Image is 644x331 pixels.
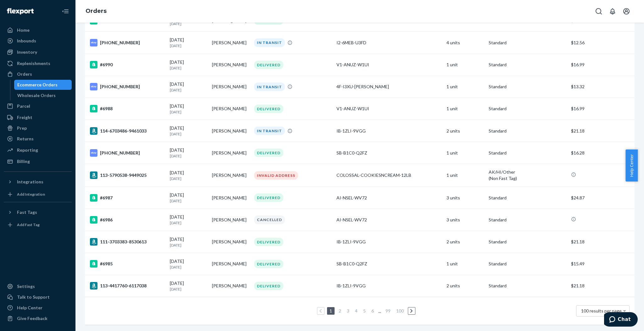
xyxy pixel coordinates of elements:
a: Page 100 [395,308,405,313]
td: 2 units [444,120,486,142]
div: [DATE] [170,258,207,270]
p: [DATE] [170,153,207,159]
a: Returns [4,134,72,144]
div: AI-NSEL-WV72 [336,217,441,223]
a: Prep [4,123,72,133]
p: [DATE] [170,220,207,225]
td: $16.99 [569,54,635,76]
button: Open Search Box [592,5,605,18]
div: V1-ANUZ-W1UI [336,62,441,68]
a: Page 6 [370,308,375,313]
div: Replenishments [17,60,50,67]
p: [DATE] [170,198,207,203]
p: [DATE] [170,21,207,26]
div: DELIVERED [254,193,283,202]
button: Close Navigation [59,5,72,18]
div: Fast Tags [17,209,37,215]
a: Orders [86,8,107,14]
a: Wholesale Orders [14,90,72,100]
td: $13.32 [569,76,635,98]
div: Add Integration [17,192,45,197]
a: Page 2 [337,308,342,313]
a: Add Fast Tag [4,220,72,230]
button: Fast Tags [4,207,72,217]
div: Help Center [17,305,42,311]
p: Standard [489,84,566,90]
a: Settings [4,281,72,291]
a: Home [4,25,72,35]
div: #6988 [90,105,165,112]
div: [PHONE_NUMBER] [90,149,165,157]
a: Help Center [4,303,72,313]
div: [DATE] [170,125,207,137]
td: [PERSON_NAME] [209,231,252,253]
div: [PHONE_NUMBER] [90,83,165,90]
a: Reporting [4,145,72,155]
button: Help Center [625,149,638,182]
a: Page 5 [362,308,367,313]
a: Parcel [4,101,72,111]
div: [DATE] [170,103,207,115]
div: (Non Fast Tag) [489,175,566,182]
div: [DATE] [170,59,207,71]
button: Open account menu [620,5,633,18]
td: $15.49 [569,253,635,275]
td: [PERSON_NAME] [209,209,252,231]
div: #6987 [90,194,165,202]
a: Inbounds [4,36,72,46]
div: 4F-I3XU-[PERSON_NAME] [336,84,441,90]
a: Page 1 is your current page [328,308,333,313]
div: DELIVERED [254,260,283,268]
td: [PERSON_NAME] [209,164,252,187]
p: Standard [489,217,566,223]
div: Add Fast Tag [17,222,40,227]
span: 100 results per page [581,308,622,313]
div: INVALID ADDRESS [254,171,298,180]
div: 113-5790538-9449025 [90,171,165,179]
p: Standard [489,150,566,156]
a: Replenishments [4,58,72,68]
div: DELIVERED [254,105,283,113]
p: Standard [489,106,566,112]
button: Integrations [4,177,72,187]
div: AI-NSEL-WV72 [336,195,441,201]
td: [PERSON_NAME] [209,253,252,275]
div: Reporting [17,147,38,153]
td: [PERSON_NAME] [209,120,252,142]
div: Settings [17,283,35,290]
div: COLOSSAL-COOKIESNCREAM-12LB [336,172,441,178]
div: Orders [17,71,32,77]
a: Freight [4,112,72,122]
div: Wholesale Orders [17,92,56,99]
a: Page 3 [346,308,351,313]
td: $16.28 [569,142,635,164]
div: 114-6703486-9461033 [90,127,165,135]
div: Parcel [17,103,30,109]
div: Ecommerce Orders [17,82,58,88]
td: [PERSON_NAME] [209,98,252,120]
div: [DATE] [170,236,207,248]
div: IN TRANSIT [254,127,285,135]
div: [DATE] [170,280,207,292]
div: 113-4417760-6117038 [90,282,165,290]
td: 1 unit [444,164,486,187]
div: DELIVERED [254,149,283,157]
div: Billing [17,158,30,165]
td: [PERSON_NAME] [209,275,252,297]
div: IB-1ZLI-9VGG [336,283,441,289]
td: 1 unit [444,142,486,164]
p: Standard [489,239,566,245]
p: Standard [489,128,566,134]
div: 111-3703383-8530613 [90,238,165,246]
td: [PERSON_NAME] [209,187,252,209]
p: Standard [489,195,566,201]
td: 1 unit [444,253,486,275]
td: $16.99 [569,98,635,120]
td: $12.56 [569,32,635,54]
div: SB-B1C0-Q2FZ [336,150,441,156]
button: Talk to Support [4,292,72,302]
div: DELIVERED [254,238,283,246]
td: $21.18 [569,231,635,253]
